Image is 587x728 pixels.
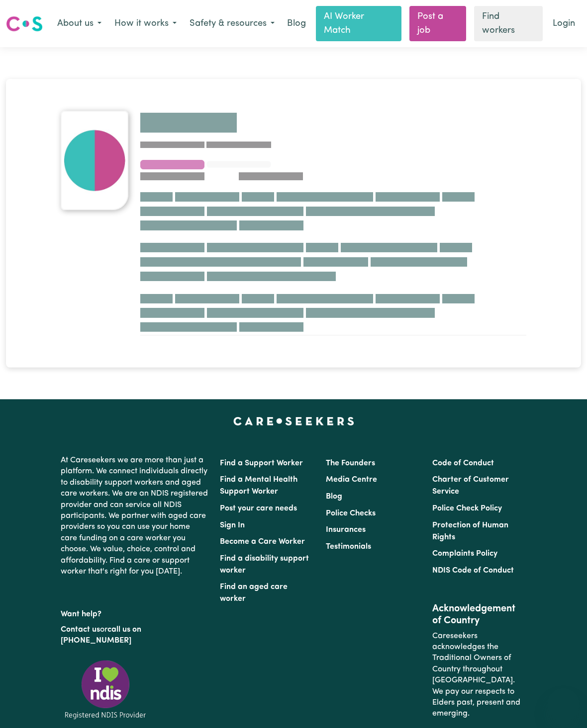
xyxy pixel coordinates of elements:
[61,451,208,581] p: At Careseekers we are more than just a platform. We connect individuals directly to disability su...
[409,6,467,41] a: Post a job
[61,620,208,651] p: or
[220,459,303,467] a: Find a Support Worker
[220,555,309,575] a: Find a disability support worker
[51,13,108,34] button: About us
[326,459,375,467] a: The Founders
[61,626,100,634] a: Contact us
[432,521,508,541] a: Protection of Human Rights
[432,476,509,496] a: Charter of Customer Service
[220,583,288,603] a: Find an aged care worker
[281,13,312,35] a: Blog
[6,15,43,33] img: Careseekers logo
[61,605,208,620] p: Want help?
[326,493,342,501] a: Blog
[6,12,43,35] a: Careseekers logo
[432,603,526,627] h2: Acknowledgement of Country
[432,550,497,558] a: Complaints Policy
[432,505,502,512] a: Police Check Policy
[220,476,297,496] a: Find a Mental Health Support Worker
[547,13,581,35] a: Login
[326,526,366,534] a: Insurances
[220,505,297,512] a: Post your care needs
[547,688,579,720] iframe: Button to launch messaging window
[326,543,371,551] a: Testimonials
[432,567,514,575] a: NDIS Code of Conduct
[432,627,526,724] p: Careseekers acknowledges the Traditional Owners of Country throughout [GEOGRAPHIC_DATA]. We pay o...
[61,658,150,721] img: Registered NDIS provider
[474,6,543,41] a: Find workers
[220,538,305,546] a: Become a Care Worker
[326,476,377,484] a: Media Centre
[316,6,401,41] a: AI Worker Match
[326,510,376,517] a: Police Checks
[183,13,281,34] button: Safety & resources
[108,13,183,34] button: How it works
[233,417,354,425] a: Careseekers home page
[432,459,494,467] a: Code of Conduct
[220,521,245,529] a: Sign In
